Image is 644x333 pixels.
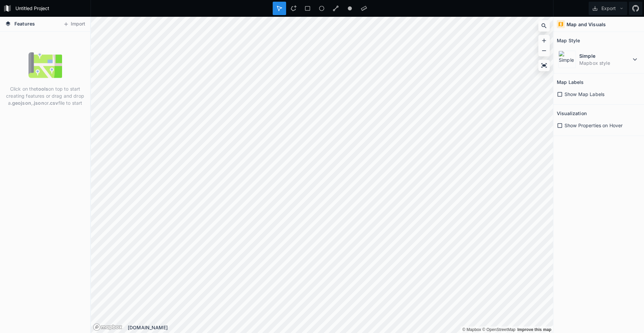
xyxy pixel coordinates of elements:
[579,52,631,59] dt: Simple
[29,48,62,82] img: empty
[462,327,481,332] a: Mapbox
[128,324,553,331] div: [DOMAIN_NAME]
[482,327,516,332] a: OpenStreetMap
[579,59,631,66] dd: Mapbox style
[557,77,584,87] h2: Map Labels
[565,122,623,129] span: Show Properties on Hover
[93,323,122,331] a: Mapbox logo
[567,21,606,28] h4: Map and Visuals
[36,86,48,92] strong: tools
[557,35,580,46] h2: Map Style
[589,2,627,15] button: Export
[60,19,89,30] button: Import
[33,100,44,106] strong: .json
[565,91,604,98] span: Show Map Labels
[558,51,576,68] img: Simple
[14,20,35,27] span: Features
[49,100,58,106] strong: .csv
[11,100,31,106] strong: .geojson
[517,327,551,332] a: Map feedback
[557,108,587,118] h2: Visualization
[5,85,85,106] p: Click on the on top to start creating features or drag and drop a , or file to start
